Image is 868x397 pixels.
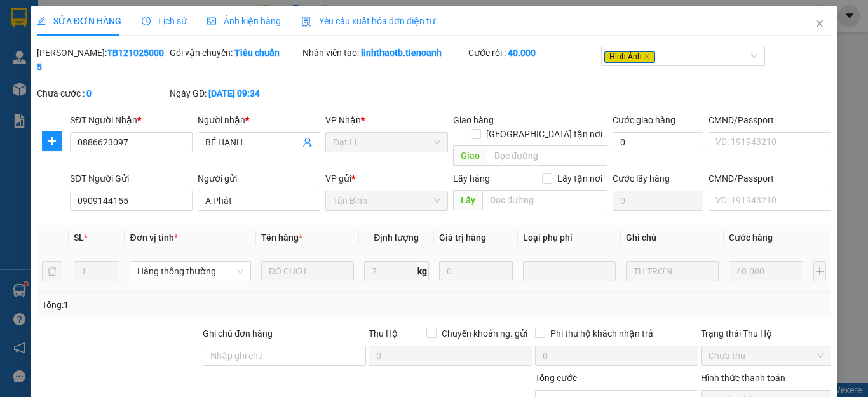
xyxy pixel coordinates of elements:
span: Tên hàng [261,232,302,243]
div: Cước rồi : [468,46,599,60]
button: plus [42,131,62,151]
div: SĐT Người Nhận [70,113,193,127]
span: ---------------------------------------------- [27,88,163,98]
span: Lấy tận nơi [552,172,607,185]
span: VP Nhận: [GEOGRAPHIC_DATA] [97,46,160,58]
span: plus [43,136,62,146]
span: SL [74,232,84,243]
span: Định lượng [374,232,419,243]
div: Nhân viên tạo: [302,46,466,60]
strong: 1900 633 614 [85,31,140,41]
img: logo [5,8,37,40]
div: SĐT Người Gửi [70,172,193,185]
strong: NHẬN HÀNG NHANH - GIAO TỐC HÀNH [50,21,176,29]
img: icon [301,17,311,27]
span: ĐC: 804 Song Hành, XLHN, P Hiệp Phú Q9 [97,60,178,74]
div: CMND/Passport [709,172,831,185]
div: CMND/Passport [709,113,831,127]
input: Dọc đường [482,190,607,210]
button: Close [802,6,837,42]
span: [GEOGRAPHIC_DATA] tận nơi [481,127,607,141]
span: ĐC: QL14, Chợ Đạt Lý [5,64,67,71]
input: Cước lấy hàng [613,191,703,211]
span: ĐT:0931 608 606 [5,77,51,83]
th: Loại phụ phí [518,225,621,250]
span: CTY TNHH DLVT TIẾN OANH [47,7,178,19]
input: Ghi chú đơn hàng [203,346,366,366]
span: edit [37,17,46,25]
span: Chuyển khoản ng. gửi [437,326,532,340]
button: delete [42,261,62,281]
button: plus [813,261,826,281]
div: VP gửi [325,172,448,185]
span: Đơn vị tính [130,232,177,243]
label: Cước lấy hàng [613,173,670,184]
span: Phí thu hộ khách nhận trả [545,326,658,340]
b: Tiêu chuẩn [234,48,280,58]
span: Yêu cầu xuất hóa đơn điện tử [301,16,435,26]
span: picture [207,17,216,25]
span: Hàng thông thường [137,262,243,281]
input: Cước giao hàng [613,132,703,152]
span: Ảnh kiện hàng [207,16,281,26]
label: Hình thức thanh toán [701,373,785,383]
b: linhthaotb.tienoanh [361,48,442,58]
span: Giao hàng [453,115,494,125]
b: [DATE] 09:34 [208,88,260,98]
span: SỬA ĐƠN HÀNG [37,16,121,26]
div: Tổng: 1 [42,298,336,312]
b: 0 [86,88,92,98]
span: VP Gửi: [PERSON_NAME] [5,49,78,55]
b: 40.000 [508,48,536,58]
span: VP Nhận [325,115,361,125]
span: Lấy [453,190,482,210]
div: Người nhận [198,113,320,127]
span: Tổng cước [535,373,577,383]
span: Hình Ảnh [604,51,655,63]
span: Giá trị hàng [439,232,486,243]
span: Cước hàng [729,232,773,243]
span: Lịch sử [142,16,187,26]
span: Chưa thu [709,346,824,365]
div: Ngày GD: [170,86,300,100]
div: [PERSON_NAME]: [37,46,167,74]
span: Giao [453,145,487,166]
span: Thu Hộ [369,328,398,339]
th: Ghi chú [621,225,724,250]
input: VD: Bàn, Ghế [261,261,354,281]
span: Tân Bình [333,191,440,210]
div: Chưa cước : [37,86,167,100]
input: Ghi Chú [626,261,719,281]
span: clock-circle [142,17,151,25]
div: Người gửi [198,172,320,185]
span: kg [416,261,429,281]
span: close [644,53,650,60]
span: user-add [302,137,313,147]
div: Trạng thái Thu Hộ [701,326,831,340]
input: 0 [439,261,513,281]
span: Đạt Lí [333,133,440,152]
div: Gói vận chuyển: [170,46,300,60]
span: close [815,18,825,29]
input: 0 [729,261,803,281]
label: Cước giao hàng [613,115,675,125]
span: ĐT: 0935 82 08 08 [97,77,146,83]
span: Lấy hàng [453,173,490,184]
input: Dọc đường [487,145,607,166]
label: Ghi chú đơn hàng [203,328,273,339]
